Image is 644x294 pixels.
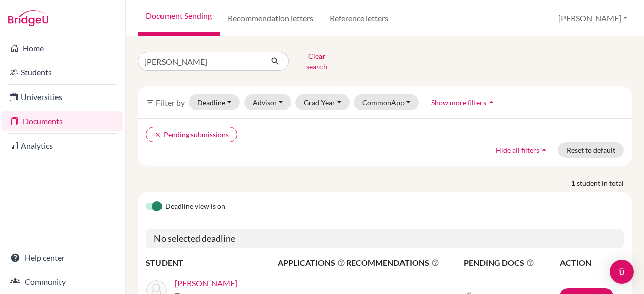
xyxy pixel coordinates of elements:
[295,94,350,110] button: Grad Year
[2,248,123,268] a: Help center
[559,256,624,269] th: ACTION
[156,97,185,107] span: Filter by
[610,260,634,284] div: Open Intercom Messenger
[354,94,419,110] button: CommonApp
[189,94,240,110] button: Deadline
[346,257,439,269] span: RECOMMENDATIONS
[423,94,505,110] button: Show more filtersarrow_drop_up
[175,277,237,289] a: [PERSON_NAME]
[486,97,496,107] i: arrow_drop_up
[571,178,577,188] strong: 1
[558,142,624,158] button: Reset to default
[554,9,632,28] button: [PERSON_NAME]
[244,94,292,110] button: Advisor
[165,201,225,213] span: Deadline view is on
[2,38,123,58] a: Home
[464,257,559,269] span: PENDING DOCS
[8,10,48,26] img: Bridge-U
[146,256,277,269] th: STUDENT
[431,98,486,107] span: Show more filters
[2,272,123,292] a: Community
[577,178,632,188] span: student in total
[487,142,558,158] button: Hide all filtersarrow_drop_up
[2,111,123,131] a: Documents
[2,87,123,107] a: Universities
[138,52,263,71] input: Find student by name...
[496,146,539,154] span: Hide all filters
[289,48,345,74] button: Clear search
[146,127,237,142] button: clearPending submissions
[2,62,123,82] a: Students
[278,257,345,269] span: APPLICATIONS
[539,145,549,155] i: arrow_drop_up
[154,131,162,138] i: clear
[146,98,154,106] i: filter_list
[2,136,123,156] a: Analytics
[146,229,624,248] h5: No selected deadline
